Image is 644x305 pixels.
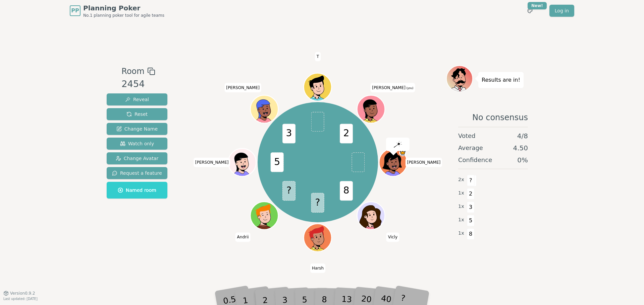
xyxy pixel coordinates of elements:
span: 8 [467,228,475,240]
span: Click to change your name [310,263,325,273]
span: Named room [118,187,156,194]
span: No.1 planning poker tool for agile teams [83,13,164,18]
span: Click to change your name [224,83,261,92]
a: PPPlanning PokerNo.1 planning poker tool for agile teams [70,3,164,18]
button: Click to change your avatar [358,96,384,122]
span: Room [121,65,144,77]
span: (you) [406,87,414,90]
span: Change Avatar [116,155,159,162]
p: Results are in! [482,75,520,85]
span: PP [71,7,79,15]
button: Change Avatar [107,152,167,164]
span: 2 [467,188,475,200]
button: Watch only [107,138,167,150]
span: 0 % [517,155,528,165]
span: 2 x [458,176,464,183]
span: Reset [126,111,148,118]
span: 2 [340,124,353,144]
button: Request a feature [107,167,167,179]
span: Average [458,143,483,153]
span: Reveal [125,96,149,103]
div: 2454 [121,77,155,91]
span: 1 x [458,189,464,197]
span: Click to change your name [194,158,230,167]
span: Click to change your name [370,83,415,92]
button: Change Name [107,123,167,135]
span: Planning Poker [83,3,164,13]
button: New! [524,5,536,17]
span: 1 x [458,230,464,237]
span: ? [467,175,475,186]
span: Click to change your name [315,52,321,61]
span: ? [311,193,324,213]
span: 1 x [458,216,464,224]
span: 5 [467,215,475,226]
span: Click to change your name [406,158,442,167]
span: 8 [340,181,353,201]
span: ? [282,181,296,201]
button: Reset [107,108,167,120]
span: 3 [282,124,296,144]
img: reveal [394,141,402,148]
span: Version 0.9.2 [10,291,35,296]
div: New! [528,2,547,9]
span: Voted [458,131,476,141]
span: 4 / 8 [517,131,528,141]
span: 1 x [458,203,464,210]
span: No consensus [472,112,528,123]
span: Confidence [458,155,492,165]
span: Click to change your name [235,232,251,242]
span: Gary is the host [399,149,407,156]
span: Last updated: [DATE] [3,297,38,301]
span: Change Name [116,126,158,132]
span: 4.50 [513,143,528,153]
a: Log in [549,5,574,17]
span: Click to change your name [386,232,399,242]
span: 5 [271,153,284,172]
button: Named room [107,182,167,199]
span: Watch only [120,140,154,147]
span: Request a feature [112,170,162,176]
button: Reveal [107,93,167,105]
button: Version0.9.2 [3,291,35,296]
span: 3 [467,202,475,213]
